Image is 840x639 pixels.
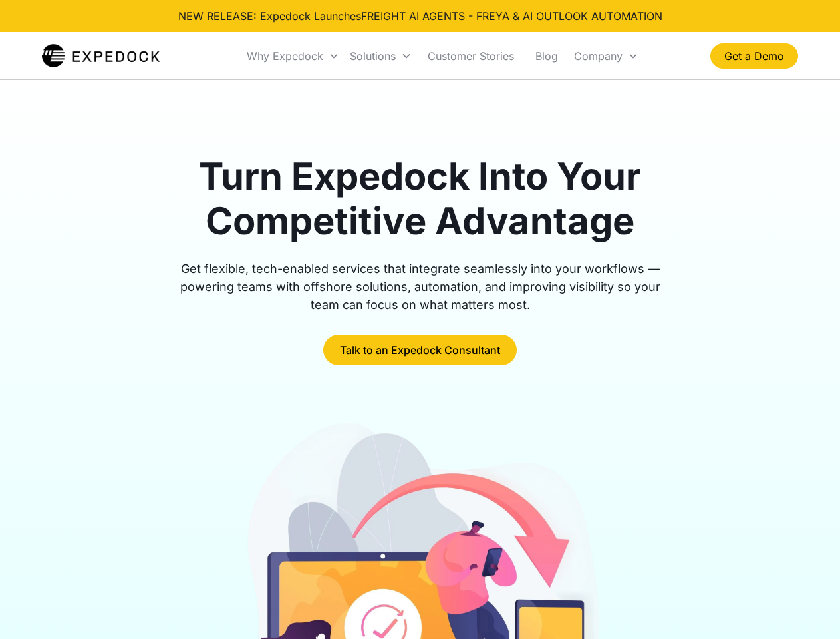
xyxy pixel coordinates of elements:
[42,43,160,69] img: Expedock Logo
[345,33,417,79] div: Solutions
[323,335,517,365] a: Talk to an Expedock Consultant
[178,8,662,24] div: NEW RELEASE: Expedock Launches
[710,43,798,69] a: Get a Demo
[525,33,569,79] a: Blog
[241,33,345,79] div: Why Expedock
[569,33,644,79] div: Company
[165,260,676,314] div: Get flexible, tech-enabled services that integrate seamlessly into your workflows — powering team...
[361,9,662,23] a: FREIGHT AI AGENTS - FREYA & AI OUTLOOK AUTOMATION
[417,33,525,79] a: Customer Stories
[165,154,676,244] h1: Turn Expedock Into Your Competitive Advantage
[350,49,396,63] div: Solutions
[773,575,840,639] iframe: Chat Widget
[42,43,160,69] a: home
[247,49,323,63] div: Why Expedock
[574,49,623,63] div: Company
